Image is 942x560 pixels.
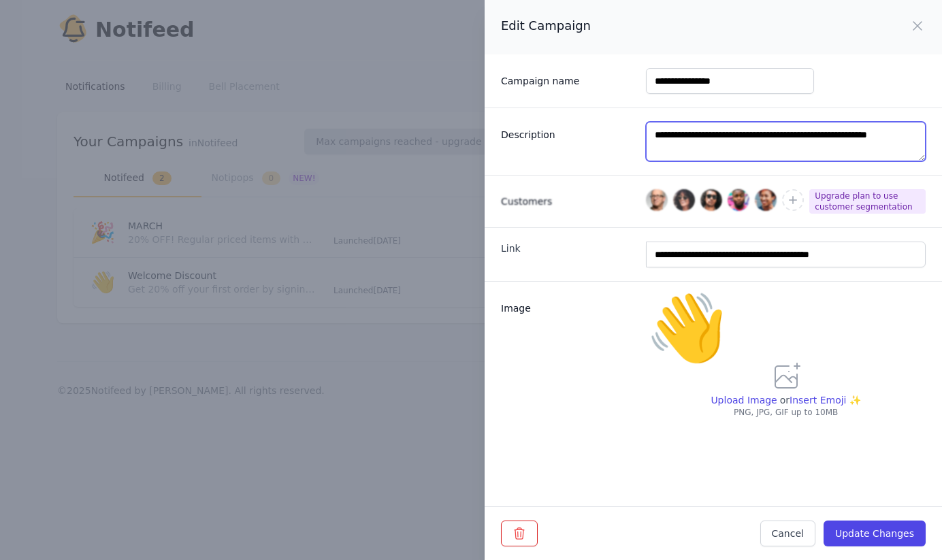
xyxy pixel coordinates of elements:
[501,195,635,208] h3: Customers
[501,242,635,255] label: Link
[501,16,591,35] h2: Edit Campaign
[501,122,635,142] label: Description
[114,472,172,481] span: We run on Gist
[673,189,695,211] img: Whitney Francis
[755,189,777,211] img: Emily Selman
[21,180,251,208] button: New conversation
[824,521,926,546] button: Update Changes
[790,393,861,407] span: Insert Emoji ✨
[501,69,635,88] label: Campaign name
[728,189,749,211] img: Floyd Miles
[646,189,668,211] img: Tom Cook
[711,395,777,406] span: Upload Image
[700,189,722,211] img: Leonard Krasner
[501,296,635,315] label: Image
[760,521,815,546] button: Cancel
[20,90,252,156] h2: Don't see Notifeed in your header? Let me know and I'll set it up! ✅
[20,66,252,88] h1: Hello!
[646,407,926,418] p: PNG, JPG, GIF up to 10MB
[809,189,926,214] span: Upgrade plan to use customer segmentation
[777,393,790,407] p: or
[646,290,728,366] span: 👋
[88,188,163,199] span: New conversation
